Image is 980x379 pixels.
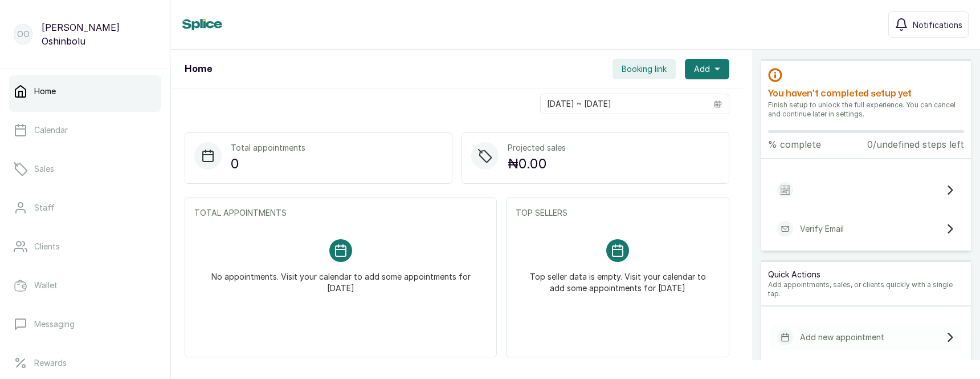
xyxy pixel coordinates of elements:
[516,207,720,219] p: TOP SELLERS
[34,124,68,136] p: Calendar
[9,269,161,301] a: Wallet
[768,87,964,100] h2: You haven’t completed setup yet
[34,86,56,97] p: Home
[194,207,487,219] p: TOTAL APPOINTMENTS
[694,63,710,75] span: Add
[34,280,58,291] p: Wallet
[622,63,667,75] span: Booking link
[685,59,729,79] button: Add
[9,308,161,340] a: Messaging
[800,223,844,235] p: Verify Email
[9,347,161,379] a: Rewards
[508,142,566,154] p: Projected sales
[768,138,821,151] p: % complete
[541,94,707,114] input: Select date
[9,114,161,146] a: Calendar
[231,154,305,174] p: 0
[208,262,473,294] p: No appointments. Visit your calendar to add some appointments for [DATE]
[185,62,212,76] h1: Home
[9,231,161,263] a: Clients
[9,192,161,224] a: Staff
[768,100,964,119] p: Finish setup to unlock the full experience. You can cancel and continue later in settings.
[867,138,964,151] p: 0/undefined steps left
[612,59,676,79] button: Booking link
[34,202,55,213] p: Staff
[17,29,30,40] p: OO
[231,142,305,154] p: Total appointments
[34,318,75,330] p: Messaging
[34,163,54,175] p: Sales
[529,262,706,294] p: Top seller data is empty. Visit your calendar to add some appointments for [DATE]
[768,269,964,280] p: Quick Actions
[714,100,722,108] svg: calendar
[42,21,157,48] p: [PERSON_NAME] Oshinbolu
[9,75,161,107] a: Home
[508,154,566,174] p: ₦0.00
[768,280,964,299] p: Add appointments, sales, or clients quickly with a single tap.
[9,153,161,185] a: Sales
[888,11,969,38] button: Notifications
[34,241,60,252] p: Clients
[800,332,884,343] p: Add new appointment
[913,19,962,31] span: Notifications
[34,357,67,369] p: Rewards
